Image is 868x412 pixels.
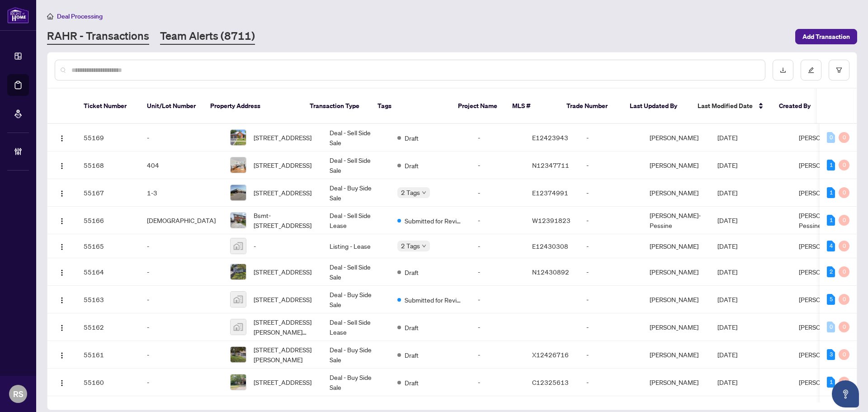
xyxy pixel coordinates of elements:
span: [STREET_ADDRESS] [254,160,311,170]
span: edit [808,67,814,73]
div: 0 [839,187,849,198]
span: [STREET_ADDRESS] [254,377,311,387]
td: - [471,369,525,396]
button: filter [829,60,849,81]
span: [DATE] [717,378,737,386]
div: 0 [839,215,849,226]
td: - [579,369,642,396]
span: Draft [405,267,419,277]
span: E12430308 [532,242,568,250]
div: 5 [827,294,835,305]
span: [PERSON_NAME] [799,268,848,276]
span: Submitted for Review [405,295,463,305]
img: thumbnail-img [231,264,246,279]
span: X12426716 [532,350,569,359]
span: 2 Tags [401,241,420,251]
span: [DATE] [717,189,737,197]
span: [DATE] [717,133,737,142]
span: Bsmt-[STREET_ADDRESS] [254,210,315,230]
span: Draft [405,378,419,388]
td: [PERSON_NAME] [642,258,710,286]
td: - [471,341,525,369]
td: - [579,313,642,341]
td: [PERSON_NAME] [642,369,710,396]
span: W12391823 [532,216,571,224]
img: thumbnail-img [231,292,246,307]
th: Trade Number [559,89,623,124]
img: Logo [58,135,66,142]
td: [PERSON_NAME]-Pessine [642,207,710,234]
th: Last Updated By [623,89,690,124]
button: Logo [55,375,69,389]
td: - [579,179,642,207]
span: Last Modified Date [698,101,753,111]
button: download [773,60,793,81]
td: 55167 [76,179,140,207]
td: - [140,234,223,258]
td: - [579,341,642,369]
span: [DATE] [717,295,737,303]
span: E12423943 [532,133,568,142]
td: - [140,258,223,286]
td: 404 [140,152,223,179]
span: [PERSON_NAME] [799,295,848,303]
td: Listing - Lease [322,234,390,258]
td: 55169 [76,124,140,152]
div: 1 [827,377,835,388]
td: - [140,286,223,313]
span: download [780,67,786,73]
img: thumbnail-img [231,157,246,173]
a: RAHR - Transactions [47,28,149,45]
td: - [471,234,525,258]
td: - [471,179,525,207]
span: Draft [405,322,419,332]
span: Draft [405,161,419,170]
td: - [471,152,525,179]
img: Logo [58,269,66,276]
td: - [471,124,525,152]
td: - [579,234,642,258]
span: Add Transaction [802,29,850,44]
td: - [140,313,223,341]
span: Draft [405,133,419,143]
img: Logo [58,218,66,225]
div: 4 [827,241,835,251]
span: Draft [405,350,419,360]
div: 1 [827,160,835,170]
button: Add Transaction [795,29,857,44]
div: 0 [839,241,849,251]
td: [PERSON_NAME] [642,234,710,258]
td: Deal - Sell Side Sale [322,258,390,286]
span: [DATE] [717,268,737,276]
span: [PERSON_NAME] [799,189,848,197]
span: N12347711 [532,161,569,169]
td: 55164 [76,258,140,286]
img: thumbnail-img [231,374,246,390]
button: Logo [55,213,69,227]
td: Deal - Sell Side Lease [322,313,390,341]
button: Logo [55,158,69,172]
td: - [140,124,223,152]
div: 0 [839,322,849,332]
span: [STREET_ADDRESS][PERSON_NAME][PERSON_NAME] [254,317,315,337]
div: 1 [827,187,835,198]
td: [PERSON_NAME] [642,152,710,179]
span: home [47,13,53,19]
th: Tags [370,89,451,124]
th: Last Modified Date [690,89,772,124]
span: [STREET_ADDRESS] [254,133,311,142]
span: [DATE] [717,161,737,169]
span: [STREET_ADDRESS] [254,267,311,277]
td: - [579,258,642,286]
td: - [579,207,642,234]
img: Logo [58,162,66,170]
td: 55160 [76,369,140,396]
td: Deal - Sell Side Lease [322,207,390,234]
span: [STREET_ADDRESS][PERSON_NAME] [254,345,315,365]
img: thumbnail-img [231,185,246,200]
td: Deal - Buy Side Sale [322,341,390,369]
span: down [422,244,426,248]
span: [DATE] [717,323,737,331]
td: - [471,286,525,313]
img: thumbnail-img [231,347,246,362]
